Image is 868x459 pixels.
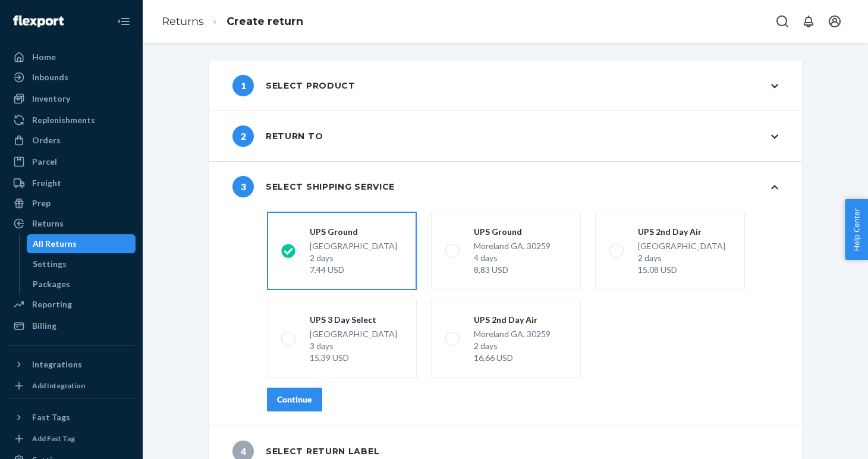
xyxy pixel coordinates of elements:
div: 4 days [474,252,551,264]
button: Integrations [7,355,136,374]
div: 2 days [474,340,551,352]
div: UPS Ground [474,226,551,238]
a: Returns [162,15,204,28]
div: Home [32,51,56,63]
div: 7,44 USD [310,264,397,276]
a: Inbounds [7,68,136,87]
div: [GEOGRAPHIC_DATA] [310,328,397,364]
div: Moreland GA, 30259 [474,240,551,276]
div: Add Integration [32,381,85,391]
a: Orders [7,131,136,150]
div: UPS 2nd Day Air [474,314,551,326]
a: Add Integration [7,379,136,393]
div: Add Fast Tag [32,433,75,444]
button: Continue [267,388,322,411]
div: Continue [277,394,312,405]
button: Fast Tags [7,408,136,427]
div: 3 days [310,340,397,352]
a: Add Fast Tag [7,432,136,446]
div: Inventory [32,93,70,105]
div: All Returns [33,238,77,250]
div: Fast Tags [32,411,70,423]
a: Create return [227,15,303,28]
div: Reporting [32,298,72,310]
div: Moreland GA, 30259 [474,328,551,364]
button: Open account menu [823,10,847,33]
button: Close Navigation [112,10,136,33]
a: Inventory [7,89,136,108]
div: 8,83 USD [474,264,551,276]
div: Packages [33,278,70,290]
div: Orders [32,134,61,146]
a: Returns [7,214,136,233]
a: All Returns [27,234,136,253]
div: UPS Ground [310,226,397,238]
div: Integrations [32,359,82,370]
div: Replenishments [32,114,95,126]
a: Prep [7,194,136,213]
div: 15,39 USD [310,352,397,364]
div: Settings [33,258,67,270]
div: Freight [32,177,61,189]
a: Billing [7,316,136,335]
a: Freight [7,174,136,193]
a: Reporting [7,295,136,314]
div: UPS 3 Day Select [310,314,397,326]
span: 3 [232,176,254,197]
a: Parcel [7,152,136,171]
img: Flexport logo [13,15,64,27]
div: Parcel [32,156,57,168]
button: Open notifications [797,10,820,33]
div: Return to [232,125,323,147]
span: 1 [232,75,254,96]
div: Inbounds [32,71,68,83]
div: 2 days [638,252,725,264]
div: [GEOGRAPHIC_DATA] [638,240,725,276]
a: Packages [27,275,136,294]
div: UPS 2nd Day Air [638,226,725,238]
a: Home [7,48,136,67]
div: Returns [32,218,64,229]
span: 2 [232,125,254,147]
div: Select shipping service [232,176,395,197]
div: 2 days [310,252,397,264]
div: Prep [32,197,51,209]
div: Select product [232,75,356,96]
a: Settings [27,254,136,273]
div: [GEOGRAPHIC_DATA] [310,240,397,276]
div: 16,66 USD [474,352,551,364]
a: Replenishments [7,111,136,130]
button: Help Center [845,199,868,260]
button: Open Search Box [770,10,794,33]
ol: breadcrumbs [152,4,313,39]
div: 15,08 USD [638,264,725,276]
div: Billing [32,320,56,332]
